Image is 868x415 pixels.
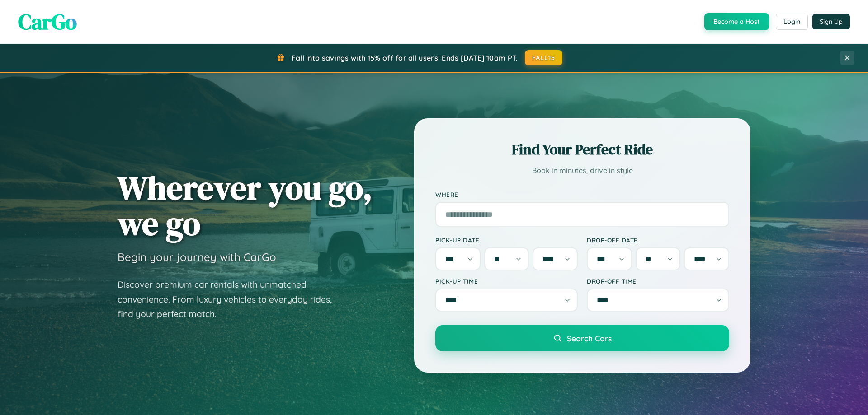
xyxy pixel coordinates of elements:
h2: Find Your Perfect Ride [435,140,729,159]
label: Drop-off Time [587,277,729,285]
p: Discover premium car rentals with unmatched convenience. From luxury vehicles to everyday rides, ... [118,277,344,322]
p: Book in minutes, drive in style [435,164,729,177]
button: FALL15 [525,50,563,65]
button: Become a Host [704,13,769,30]
span: CarGo [18,7,77,37]
span: Search Cars [567,333,612,343]
h1: Wherever you go, we go [118,170,373,241]
span: Fall into savings with 15% off for all users! Ends [DATE] 10am PT. [292,53,518,62]
label: Where [435,191,729,198]
label: Drop-off Date [587,236,729,244]
label: Pick-up Time [435,277,578,285]
label: Pick-up Date [435,236,578,244]
button: Search Cars [435,325,729,351]
h3: Begin your journey with CarGo [118,250,276,264]
button: Sign Up [812,14,850,29]
button: Login [776,14,808,30]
